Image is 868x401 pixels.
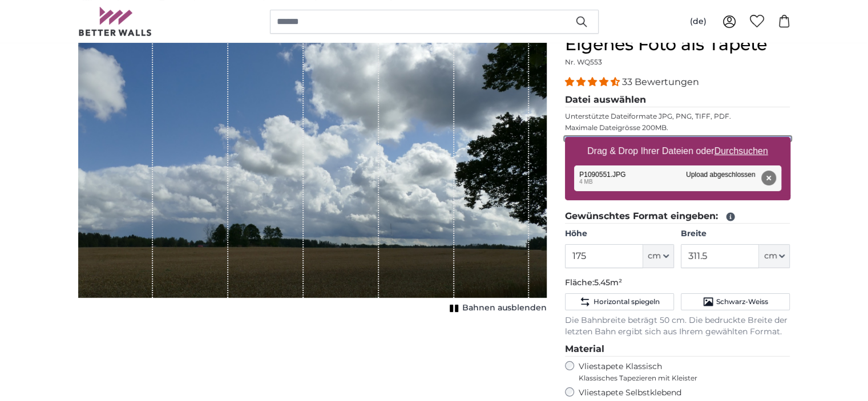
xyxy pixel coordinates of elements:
[565,93,790,107] legend: Datei auswählen
[622,76,699,87] span: 33 Bewertungen
[565,76,622,87] span: 4.33 stars
[643,244,674,268] button: cm
[565,315,790,338] p: Die Bahnbreite beträgt 50 cm. Die bedruckte Breite der letzten Bahn ergibt sich aus Ihrem gewählt...
[565,34,790,55] h1: Eigenes Foto als Tapete
[648,250,661,262] span: cm
[462,302,547,314] span: Bahnen ausblenden
[681,11,716,32] button: (de)
[583,140,773,163] label: Drag & Drop Ihrer Dateien oder
[593,297,659,306] span: Horizontal spiegeln
[565,228,674,240] label: Höhe
[78,34,547,316] div: 1 of 1
[565,112,790,121] p: Unterstützte Dateiformate JPG, PNG, TIFF, PDF.
[681,293,790,310] button: Schwarz-Weiss
[565,58,602,66] span: Nr. WQ553
[565,342,790,357] legend: Material
[78,7,152,36] img: Betterwalls
[565,277,790,289] p: Fläche:
[716,297,768,306] span: Schwarz-Weiss
[446,300,547,316] button: Bahnen ausblenden
[759,244,790,268] button: cm
[565,123,790,132] p: Maximale Dateigrösse 200MB.
[681,228,790,240] label: Breite
[764,250,777,262] span: cm
[594,277,622,287] span: 5.45m²
[565,293,674,310] button: Horizontal spiegeln
[565,209,790,224] legend: Gewünschtes Format eingeben:
[579,361,781,383] label: Vliestapete Klassisch
[714,146,768,156] u: Durchsuchen
[579,374,781,383] span: Klassisches Tapezieren mit Kleister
